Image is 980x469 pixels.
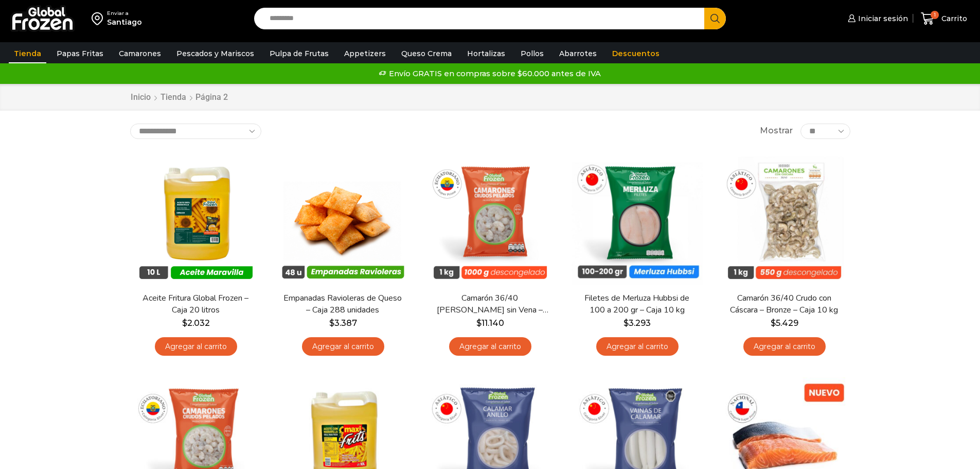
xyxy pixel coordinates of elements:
[623,318,651,328] bdi: 3.293
[845,8,908,29] a: Iniciar sesión
[939,13,967,24] span: Carrito
[607,44,665,63] a: Descuentos
[476,318,482,328] span: $
[596,337,679,356] a: Agregar al carrito: “Filetes de Merluza Hubbsi de 100 a 200 gr – Caja 10 kg”
[918,7,970,31] a: 1 Carrito
[760,125,793,137] span: Mostrar
[136,292,255,316] a: Aceite Fritura Global Frozen – Caja 20 litros
[462,44,510,63] a: Hortalizas
[449,337,531,356] a: Agregar al carrito: “Camarón 36/40 Crudo Pelado sin Vena - Super Prime - Caja 10 kg”
[431,292,549,316] a: Camarón 36/40 [PERSON_NAME] sin Vena – Super Prime – Caja 10 kg
[743,337,826,356] a: Agregar al carrito: “Camarón 36/40 Crudo con Cáscara - Bronze - Caja 10 kg”
[931,11,939,19] span: 1
[396,44,457,63] a: Queso Crema
[92,10,107,27] img: address-field-icon.svg
[771,318,776,328] span: $
[515,44,549,63] a: Pollos
[329,318,357,328] bdi: 3.387
[51,44,109,63] a: Papas Fritas
[171,44,259,63] a: Pescados y Mariscos
[329,318,334,328] span: $
[578,292,696,316] a: Filetes de Merluza Hubbsi de 100 a 200 gr – Caja 10 kg
[195,92,228,102] span: Página 2
[623,318,629,328] span: $
[155,337,237,356] a: Agregar al carrito: “Aceite Fritura Global Frozen – Caja 20 litros”
[283,292,402,316] a: Empanadas Ravioleras de Queso – Caja 288 unidades
[302,337,384,356] a: Agregar al carrito: “Empanadas Ravioleras de Queso - Caja 288 unidades”
[114,44,166,63] a: Camarones
[264,44,334,63] a: Pulpa de Frutas
[182,318,210,328] bdi: 2.032
[9,44,46,63] a: Tienda
[339,44,391,63] a: Appetizers
[476,318,504,328] bdi: 11.140
[160,92,187,103] a: Tienda
[704,8,726,29] button: Search button
[130,124,261,139] select: Pedido de la tienda
[725,292,843,316] a: Camarón 36/40 Crudo con Cáscara – Bronze – Caja 10 kg
[107,10,142,17] div: Enviar a
[130,92,151,103] a: Inicio
[107,17,142,27] div: Santiago
[130,92,230,103] nav: Breadcrumb
[856,13,908,24] span: Iniciar sesión
[771,318,798,328] bdi: 5.429
[182,318,187,328] span: $
[554,44,602,63] a: Abarrotes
